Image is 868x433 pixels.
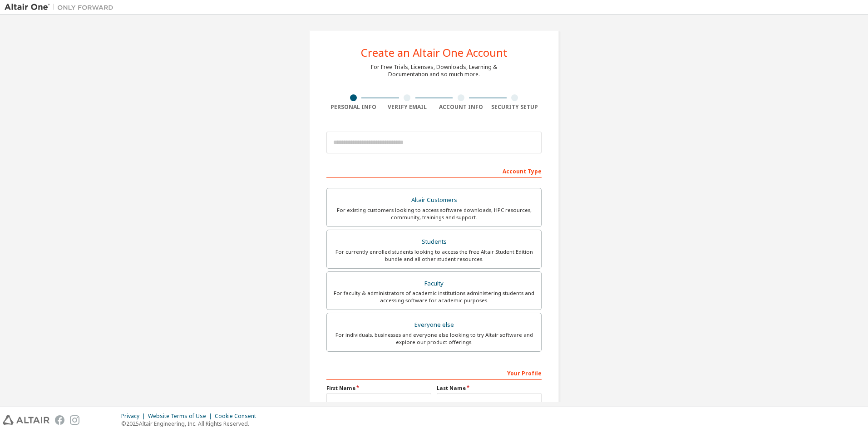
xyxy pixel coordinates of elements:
div: For currently enrolled students looking to access the free Altair Student Edition bundle and all ... [332,248,536,263]
div: Personal Info [326,103,380,111]
p: © 2025 Altair Engineering, Inc. All Rights Reserved. [121,420,261,428]
img: instagram.svg [70,415,79,425]
div: Privacy [121,413,148,420]
label: First Name [326,384,431,392]
img: altair_logo.svg [3,415,49,425]
div: For existing customers looking to access software downloads, HPC resources, community, trainings ... [332,207,536,221]
div: Students [332,236,536,248]
div: Faculty [332,277,536,290]
div: Altair Customers [332,194,536,207]
div: Account Info [434,103,488,111]
div: Cookie Consent [215,413,261,420]
div: For faculty & administrators of academic institutions administering students and accessing softwa... [332,290,536,304]
div: Everyone else [332,319,536,331]
div: Create an Altair One Account [361,47,508,58]
label: Last Name [437,384,542,392]
img: facebook.svg [55,415,64,425]
div: For Free Trials, Licenses, Downloads, Learning & Documentation and so much more. [371,64,497,78]
div: Website Terms of Use [148,413,215,420]
div: Security Setup [488,103,542,111]
img: Altair One [5,3,118,12]
div: For individuals, businesses and everyone else looking to try Altair software and explore our prod... [332,331,536,346]
div: Account Type [326,163,542,178]
div: Verify Email [380,103,434,111]
div: Your Profile [326,365,542,380]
